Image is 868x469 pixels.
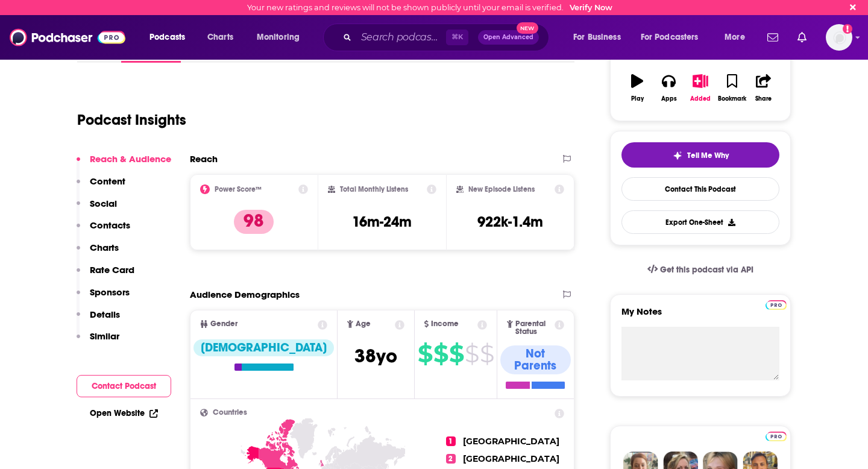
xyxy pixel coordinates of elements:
button: Sponsors [77,286,130,309]
button: open menu [565,28,636,47]
button: Similar [77,330,119,353]
a: Show notifications dropdown [793,27,811,48]
p: Social [90,198,117,209]
input: Search podcasts, credits, & more... [356,28,446,47]
span: Parental Status [515,320,553,336]
span: $ [433,344,448,364]
svg: Email not verified [843,24,852,34]
span: ⌘ K [446,30,468,45]
button: Show profile menu [826,24,852,51]
span: 38 yo [354,344,397,368]
span: [GEOGRAPHIC_DATA] [463,436,559,447]
span: [GEOGRAPHIC_DATA] [463,453,559,464]
span: $ [465,344,479,364]
span: 1 [446,436,456,446]
a: Open Website [90,408,158,418]
div: Not Parents [500,345,571,374]
span: For Business [573,29,621,46]
button: open menu [716,28,760,47]
p: Contacts [90,219,130,231]
button: Bookmark [716,66,747,110]
button: Open AdvancedNew [478,30,539,45]
a: Pro website [766,430,787,441]
span: $ [418,344,432,364]
div: Your new ratings and reviews will not be shown publicly until your email is verified. [247,3,612,12]
button: Content [77,175,125,198]
h2: Audience Demographics [190,289,300,300]
span: New [517,22,538,34]
h2: Reach [190,153,218,165]
button: open menu [633,28,716,47]
span: Charts [207,29,233,46]
h3: 922k-1.4m [477,213,543,231]
span: More [725,29,745,46]
span: Podcasts [149,29,185,46]
span: Gender [210,320,237,328]
h3: 16m-24m [352,213,412,231]
button: Charts [77,242,119,264]
label: My Notes [621,306,779,327]
img: Podchaser Pro [766,300,787,310]
div: Bookmark [718,95,746,102]
button: Play [621,66,653,110]
button: Contacts [77,219,130,242]
div: [DEMOGRAPHIC_DATA] [193,339,334,356]
button: Reach & Audience [77,153,171,175]
button: Added [685,66,716,110]
a: Show notifications dropdown [763,27,783,48]
img: Podchaser - Follow, Share and Rate Podcasts [10,26,125,49]
p: 98 [234,210,274,234]
span: Open Advanced [483,34,533,40]
button: open menu [141,28,201,47]
h1: Podcast Insights [77,111,186,129]
div: Search podcasts, credits, & more... [335,24,561,51]
button: Share [748,66,779,110]
img: User Profile [826,24,852,51]
a: Charts [200,28,241,47]
button: Contact Podcast [77,375,171,397]
button: Details [77,309,120,331]
span: 2 [446,454,456,464]
a: Pro website [766,298,787,310]
span: Get this podcast via API [660,265,753,275]
a: Contact This Podcast [621,177,779,201]
p: Charts [90,242,119,253]
span: Tell Me Why [687,151,729,160]
button: tell me why sparkleTell Me Why [621,142,779,168]
button: Export One-Sheet [621,210,779,234]
span: Age [356,320,371,328]
button: Rate Card [77,264,134,286]
span: $ [449,344,464,364]
button: Apps [653,66,684,110]
span: Income [431,320,459,328]
div: Added [690,95,711,102]
button: open menu [248,28,315,47]
a: Get this podcast via API [638,255,763,285]
p: Sponsors [90,286,130,298]
h2: New Episode Listens [468,185,535,194]
span: $ [480,344,494,364]
span: Monitoring [257,29,300,46]
h2: Total Monthly Listens [340,185,408,194]
div: Apps [661,95,677,102]
h2: Power Score™ [215,185,262,194]
p: Similar [90,330,119,342]
p: Content [90,175,125,187]
p: Rate Card [90,264,134,275]
p: Details [90,309,120,320]
p: Reach & Audience [90,153,171,165]
img: tell me why sparkle [673,151,682,160]
span: Countries [213,409,247,417]
img: Podchaser Pro [766,432,787,441]
div: Play [631,95,644,102]
a: Verify Now [570,3,612,12]
button: Social [77,198,117,220]
span: For Podcasters [641,29,699,46]
div: Share [755,95,772,102]
span: Logged in as tgilbride [826,24,852,51]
